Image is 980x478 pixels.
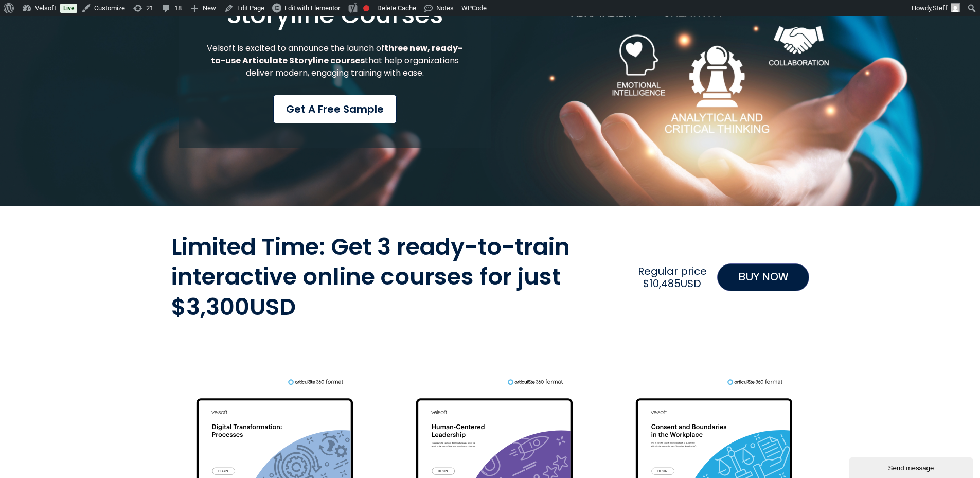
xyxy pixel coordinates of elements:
[738,269,788,286] span: BUY NOW
[717,263,809,291] a: BUY NOW
[633,265,711,290] h2: Regular price $10,485USD
[273,95,397,123] a: Get a Free Sample
[933,4,948,12] span: Steff
[849,455,975,478] iframe: chat widget
[60,4,77,13] a: Live
[204,42,467,79] p: Velsoft is excited to announce the launch of that help organizations deliver modern, engaging tra...
[171,232,628,323] h2: Limited Time: Get 3 ready-to-train interactive online courses for just $3,300USD
[286,101,384,117] span: Get a Free Sample
[363,5,369,11] div: Focus keyphrase not set
[284,4,340,12] span: Edit with Elementor
[211,42,463,66] strong: three new, ready-to-use Articulate Storyline courses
